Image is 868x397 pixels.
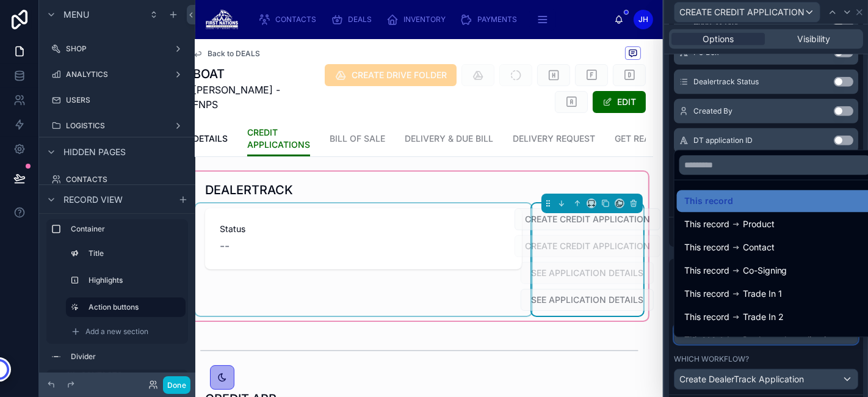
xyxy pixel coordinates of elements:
label: LOGISTICS [66,121,168,131]
label: Divider [71,352,183,362]
h1: BOAT [193,65,289,82]
label: Highlights [89,275,181,285]
a: DEALS [327,9,380,31]
span: DELIVERY REQUEST [513,133,595,145]
span: This record [684,240,729,255]
button: EDIT [593,91,646,113]
span: Add a new section [85,327,148,337]
a: PAYMENTS [457,9,526,31]
span: Record view [63,194,123,206]
span: CONTACTS [275,15,316,24]
label: USERS [66,95,186,105]
label: Title [89,249,181,258]
label: SHOP [66,44,168,54]
span: Hidden pages [63,146,126,158]
span: This record [684,194,733,208]
a: GET READY FORM [615,128,689,152]
span: INVENTORY [403,15,446,24]
a: CREDIT APPLICATIONS [247,122,310,157]
label: Action buttons [89,302,176,312]
a: BILL OF SALE [330,128,385,152]
span: DETAILS [193,133,228,145]
span: PAYMENTS [477,15,517,24]
label: ANALYTICS [66,70,168,79]
span: This record [684,263,729,278]
a: DETAILS [193,128,228,152]
span: This record [684,286,729,301]
span: Menu [63,9,89,21]
a: DELIVERY & DUE BILL [405,128,493,152]
span: Trade In 1 [743,286,782,301]
a: CONTACTS [46,170,188,189]
span: CREDIT APPLICATIONS [247,126,310,151]
span: DEALS [348,15,372,24]
div: scrollable content [248,6,614,33]
a: SHOP [46,39,188,59]
label: CONTACTS [66,175,186,184]
a: LOGISTICS [46,116,188,136]
span: Contact [743,240,775,255]
a: CONTACTS [255,9,325,31]
span: Co-Signing [743,263,787,278]
a: INVENTORY [383,9,454,31]
a: ANALYTICS [46,65,188,84]
a: USERS [46,90,188,110]
label: Container [71,224,183,234]
span: GET READY FORM [615,133,689,145]
span: BILL OF SALE [330,133,385,145]
span: Back to DEALS [208,49,260,59]
span: DELIVERY & DUE BILL [405,133,493,145]
span: This record [684,310,729,324]
span: JH [638,15,648,24]
span: Product [743,217,775,231]
img: App logo [205,10,239,29]
a: DELIVERY REQUEST [513,128,595,152]
a: Back to DEALS [193,49,260,59]
span: Trade In 2 [743,310,784,324]
span: Dealertrack application [743,333,836,348]
div: scrollable content [39,214,195,373]
button: Done [163,376,190,394]
span: This record [684,217,729,231]
span: [PERSON_NAME] - FNPS [193,82,289,112]
span: This record [684,333,729,348]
